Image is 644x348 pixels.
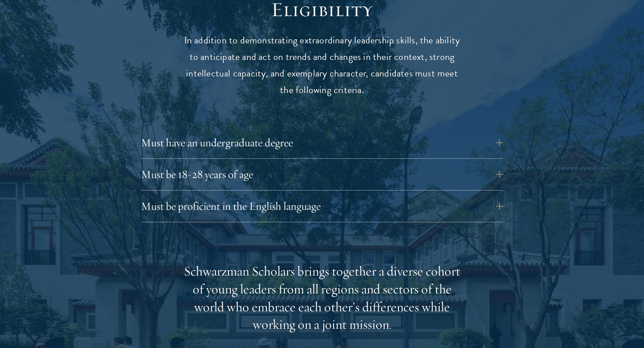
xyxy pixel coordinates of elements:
[141,132,503,153] button: Must have an undergraduate degree
[183,32,461,98] p: In addition to demonstrating extraordinary leadership skills, the ability to anticipate and act o...
[141,164,503,185] button: Must be 18-28 years of age
[183,263,461,334] div: Schwarzman Scholars brings together a diverse cohort of young leaders from all regions and sector...
[141,195,503,217] button: Must be proficient in the English language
